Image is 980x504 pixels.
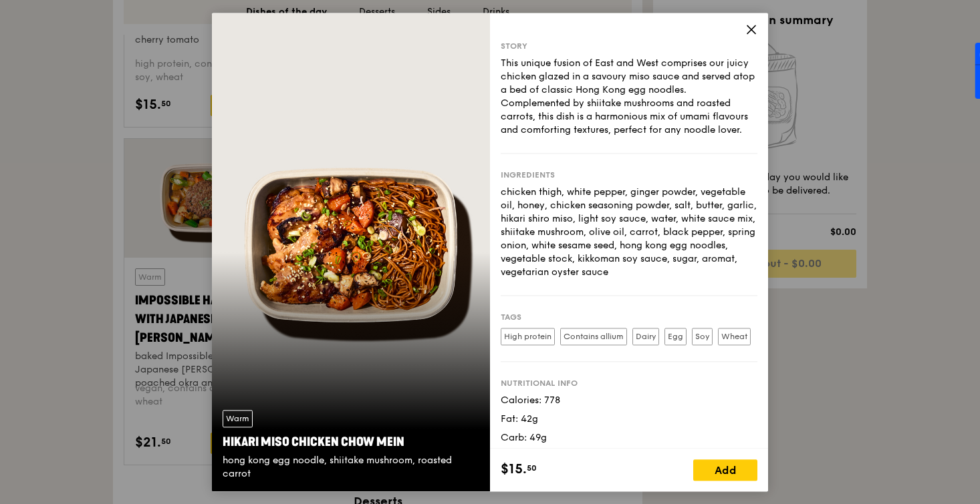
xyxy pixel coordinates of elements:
div: Warm [223,410,253,427]
div: Add [693,459,757,481]
div: Nutritional info [501,378,757,389]
label: Dairy [632,328,659,345]
span: 50 [527,463,537,473]
label: Soy [692,328,713,345]
div: Ingredients [501,170,757,180]
label: Egg [664,328,687,345]
span: $15. [501,459,527,479]
div: hong kong egg noodle, shiitake mushroom, roasted carrot [223,454,479,481]
div: Story [501,41,757,51]
div: Calories: 778 [501,394,757,407]
label: High protein [501,328,555,345]
label: Wheat [718,328,751,345]
div: chicken thigh, white pepper, ginger powder, vegetable oil, honey, chicken seasoning powder, salt,... [501,186,757,279]
div: Carb: 49g [501,431,757,445]
div: Tags [501,312,757,322]
div: Fat: 42g [501,413,757,426]
div: Hikari Miso Chicken Chow Mein [223,433,479,451]
div: This unique fusion of East and West comprises our juicy chicken glazed in a savoury miso sauce an... [501,57,757,137]
label: Contains allium [560,328,627,345]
